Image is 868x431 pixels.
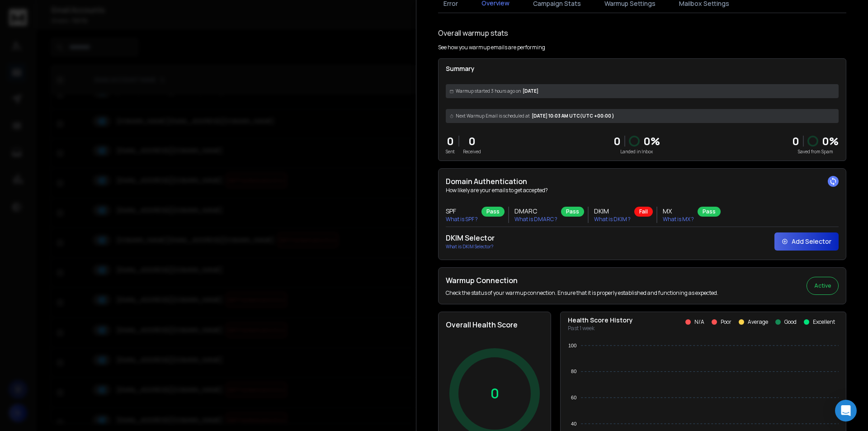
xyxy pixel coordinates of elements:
p: How likely are your emails to get accepted? [446,187,839,194]
p: Average [748,318,768,326]
h2: Warmup Connection [446,275,718,286]
p: Landed in Inbox [613,148,660,155]
p: Received [463,148,481,155]
h2: Domain Authentication [446,176,839,187]
p: What is DKIM ? [594,216,631,223]
div: Pass [481,207,505,217]
tspan: 60 [571,395,576,400]
button: Add Selector [774,232,839,251]
p: N/A [694,318,704,326]
p: 0 [463,134,481,148]
h2: Overall Health Score [446,319,543,330]
p: Poor [721,318,731,326]
div: [DATE] 10:03 AM UTC (UTC +00:00 ) [446,109,839,123]
h3: DKIM [594,207,631,216]
p: 0 % [822,134,839,148]
div: Open Intercom Messenger [835,400,857,422]
button: Active [807,277,839,295]
p: Sent [446,148,455,155]
p: What is SPF ? [446,216,478,223]
tspan: 80 [571,369,576,374]
p: Saved from Spam [792,148,839,155]
h3: DMARC [514,207,557,216]
h1: Overall warmup stats [438,28,508,38]
div: Fail [634,207,653,217]
p: 0 [491,385,499,402]
p: 0 % [643,134,660,148]
p: Health Score History [568,316,633,325]
p: Good [784,318,797,326]
p: Excellent [813,318,835,326]
strong: 0 [792,133,799,148]
div: Pass [698,207,721,217]
p: Past 1 week [568,325,633,332]
div: [DATE] [446,84,839,98]
tspan: 100 [568,343,576,348]
p: Check the status of your warmup connection. Ensure that it is properly established and functionin... [446,289,718,297]
p: What is DMARC ? [514,216,557,223]
p: See how you warmup emails are performing [438,44,545,51]
p: 0 [613,134,621,148]
p: What is DKIM Selector? [446,243,495,250]
span: Next Warmup Email is scheduled at [456,113,530,119]
tspan: 40 [571,421,576,426]
h3: MX [663,207,694,216]
p: What is MX ? [663,216,694,223]
h2: DKIM Selector [446,232,495,243]
h3: SPF [446,207,478,216]
p: 0 [446,134,455,148]
span: Warmup started 3 hours ago on [456,88,521,95]
p: Summary [446,64,839,73]
div: Pass [561,207,584,217]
